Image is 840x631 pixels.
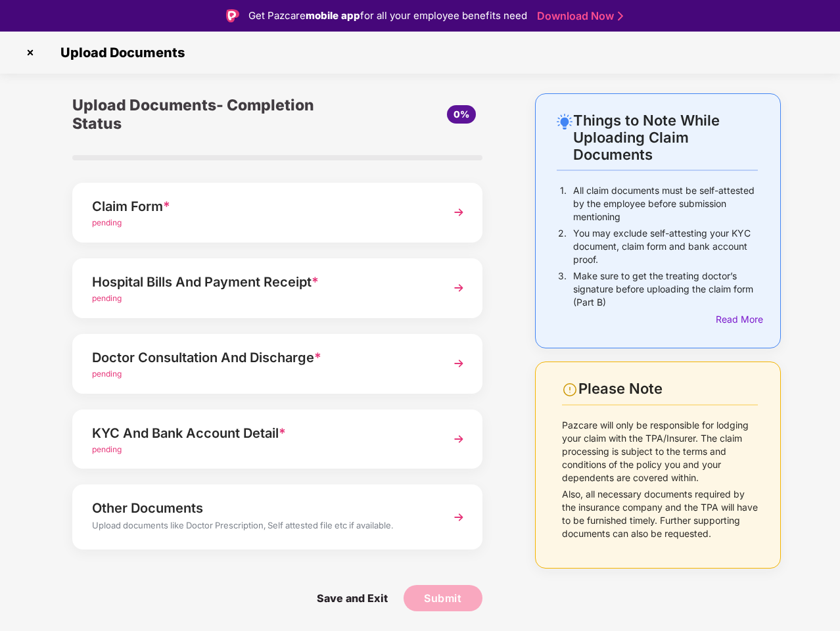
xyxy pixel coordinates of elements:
[92,423,432,444] div: KYC And Bank Account Detail
[92,498,432,519] div: Other Documents
[447,427,471,451] img: svg+xml;base64,PHN2ZyBpZD0iTmV4dCIgeG1sbnM9Imh0dHA6Ly93d3cudzMub3JnLzIwMDAvc3ZnIiB3aWR0aD0iMzYiIG...
[404,585,482,611] button: Submit
[92,218,122,227] span: pending
[562,419,758,484] p: Pazcare will only be responsible for lodging your claim with the TPA/Insurer. The claim processin...
[92,293,122,303] span: pending
[306,9,360,22] strong: mobile app
[573,269,758,309] p: Make sure to get the treating doctor’s signature before uploading the claim form (Part B)
[557,114,572,129] img: svg+xml;base64,PHN2ZyB4bWxucz0iaHR0cDovL3d3dy53My5vcmcvMjAwMC9zdmciIHdpZHRoPSIyNC4wOTMiIGhlaWdodD...
[92,271,432,292] div: Hospital Bills And Payment Receipt
[447,276,471,300] img: svg+xml;base64,PHN2ZyBpZD0iTmV4dCIgeG1sbnM9Imh0dHA6Ly93d3cudzMub3JnLzIwMDAvc3ZnIiB3aWR0aD0iMzYiIG...
[454,108,469,120] span: 0%
[304,585,401,611] span: Save and Exit
[447,505,471,529] img: svg+xml;base64,PHN2ZyBpZD0iTmV4dCIgeG1sbnM9Imh0dHA6Ly93d3cudzMub3JnLzIwMDAvc3ZnIiB3aWR0aD0iMzYiIG...
[248,8,527,24] div: Get Pazcare for all your employee benefits need
[92,444,122,454] span: pending
[716,312,758,327] div: Read More
[573,227,758,266] p: You may exclude self-attesting your KYC document, claim form and bank account proof.
[537,9,619,23] a: Download Now
[558,269,567,309] p: 3.
[226,9,239,22] img: Logo
[558,227,567,266] p: 2.
[573,112,758,163] div: Things to Note While Uploading Claim Documents
[578,380,758,398] div: Please Note
[447,200,471,224] img: svg+xml;base64,PHN2ZyBpZD0iTmV4dCIgeG1sbnM9Imh0dHA6Ly93d3cudzMub3JnLzIwMDAvc3ZnIiB3aWR0aD0iMzYiIG...
[72,93,346,135] div: Upload Documents- Completion Status
[20,42,41,63] img: svg+xml;base64,PHN2ZyBpZD0iQ3Jvc3MtMzJ4MzIiIHhtbG5zPSJodHRwOi8vd3d3LnczLm9yZy8yMDAwL3N2ZyIgd2lkdG...
[618,9,623,23] img: Stroke
[573,184,758,223] p: All claim documents must be self-attested by the employee before submission mentioning
[92,196,432,217] div: Claim Form
[447,352,471,375] img: svg+xml;base64,PHN2ZyBpZD0iTmV4dCIgeG1sbnM9Imh0dHA6Ly93d3cudzMub3JnLzIwMDAvc3ZnIiB3aWR0aD0iMzYiIG...
[562,488,758,540] p: Also, all necessary documents required by the insurance company and the TPA will have to be furni...
[92,369,122,379] span: pending
[560,184,567,223] p: 1.
[92,519,432,536] div: Upload documents like Doctor Prescription, Self attested file etc if available.
[92,347,432,368] div: Doctor Consultation And Discharge
[47,45,191,60] span: Upload Documents
[562,382,578,398] img: svg+xml;base64,PHN2ZyBpZD0iV2FybmluZ18tXzI0eDI0IiBkYXRhLW5hbWU9Ildhcm5pbmcgLSAyNHgyNCIgeG1sbnM9Im...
